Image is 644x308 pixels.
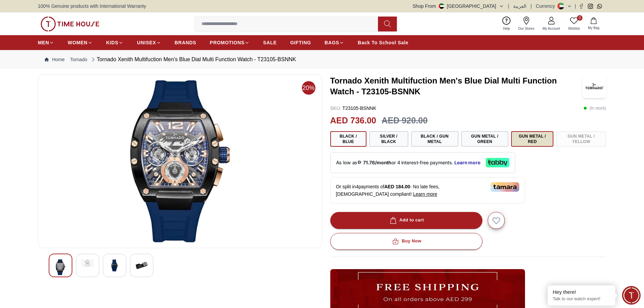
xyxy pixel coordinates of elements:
img: Tornado Xenith Multifuction Men's Blue Dial Multi Function Watch - T23105-BSNNK [109,259,121,271]
p: Talk to our watch expert! [553,296,610,302]
span: Help [500,26,513,31]
span: GIFTING [290,39,311,46]
button: Shop From[GEOGRAPHIC_DATA] [413,3,504,9]
span: Learn more [413,191,437,197]
a: Instagram [588,4,593,9]
img: Tornado Xenith Multifuction Men's Blue Dial Multi Function Watch - T23105-BSNNK [136,259,148,271]
a: SALE [263,37,277,49]
span: 100% Genuine products with International Warranty [38,3,146,9]
span: Back To School Sale [358,39,408,46]
p: T23105-BSNNK [330,105,377,112]
div: Tornado Xenith Multifuction Men's Blue Dial Multi Function Watch - T23105-BSNNK [90,55,296,64]
button: Buy Now [330,233,482,250]
a: Home [45,56,65,63]
div: Buy Now [391,237,421,245]
span: KIDS [106,39,118,46]
img: Tornado Xenith Multifuction Men's Blue Dial Multi Function Watch - T23105-BSNNK [582,74,606,98]
span: Wishlist [566,26,582,31]
img: Tamara [491,182,519,192]
button: Gun Metal / Red [511,131,553,147]
span: MEN [38,39,49,46]
h3: AED 920.00 [382,114,428,127]
button: My Bag [584,16,603,32]
nav: Breadcrumb [38,50,606,69]
div: Currency [536,3,558,9]
span: | [508,3,509,9]
span: My Account [540,26,563,31]
button: Black / Gun Metal [411,131,458,147]
div: Chat Widget [622,286,641,305]
span: BAGS [325,39,339,46]
img: Tornado Xenith Multifuction Men's Blue Dial Multi Function Watch - T23105-BSNNK [44,80,316,242]
span: 0 [577,15,582,21]
button: Silver / Black [369,131,408,147]
span: 20% [302,81,315,95]
a: Tornado [70,56,87,63]
span: SALE [263,39,277,46]
h3: Tornado Xenith Multifuction Men's Blue Dial Multi Function Watch - T23105-BSNNK [330,75,583,97]
a: WOMEN [68,37,93,49]
span: My Bag [585,25,602,30]
a: UNISEX [137,37,161,49]
div: Hey there! [553,289,610,295]
a: GIFTING [290,37,311,49]
button: العربية [513,3,526,9]
a: Our Stores [514,15,539,32]
img: Tornado Xenith Multifuction Men's Blue Dial Multi Function Watch - T23105-BSNNK [81,259,94,267]
span: | [575,3,576,9]
div: Add to cart [388,216,424,224]
span: BRANDS [175,39,196,46]
a: MEN [38,37,54,49]
button: Gun Metal / Green [461,131,508,147]
img: United Arab Emirates [439,3,444,9]
h2: AED 736.00 [330,114,376,127]
a: Help [499,15,514,32]
span: Our Stores [516,26,537,31]
span: UNISEX [137,39,156,46]
img: ... [41,17,99,31]
a: PROMOTIONS [210,37,250,49]
div: Or split in 4 payments of - No late fees, [DEMOGRAPHIC_DATA] compliant! [330,177,525,204]
button: Black / Blue [330,131,366,147]
a: Facebook [579,4,584,9]
a: KIDS [106,37,123,49]
a: BRANDS [175,37,196,49]
span: AED 184.00 [384,184,410,189]
a: BAGS [325,37,344,49]
a: 0Wishlist [564,15,584,32]
p: ( In stock ) [583,105,606,112]
span: | [530,3,532,9]
span: WOMEN [68,39,88,46]
button: Add to cart [330,212,482,229]
span: SKU : [330,105,341,111]
a: Whatsapp [597,4,602,9]
img: Tornado Xenith Multifuction Men's Blue Dial Multi Function Watch - T23105-BSNNK [54,259,67,275]
a: Back To School Sale [358,37,408,49]
span: PROMOTIONS [210,39,245,46]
